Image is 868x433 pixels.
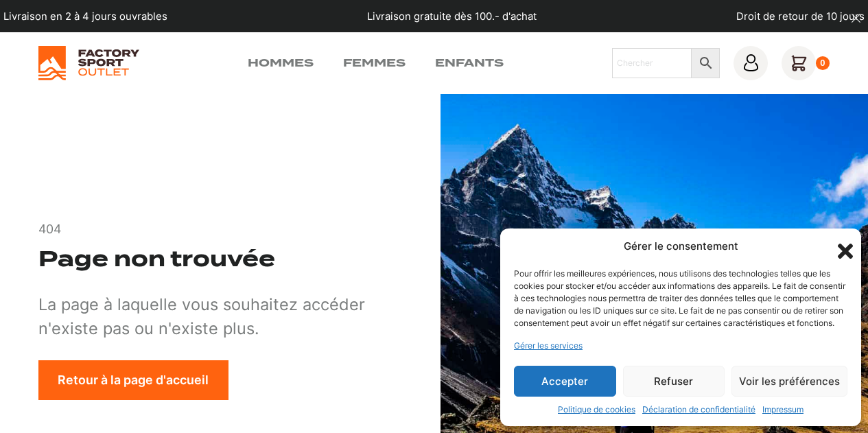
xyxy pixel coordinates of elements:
[514,366,616,397] button: Accepter
[367,9,537,24] p: Livraison gratuite dès 100.- d'achat
[731,366,847,397] button: Voir les préférences
[736,9,865,24] p: Droit de retour de 10 jours
[558,403,635,416] a: Politique de cookies
[38,46,139,80] img: Factory Sport Outlet
[38,245,275,272] h1: Page non trouvée
[248,55,314,71] a: Hommes
[435,55,504,71] a: Enfants
[514,340,583,352] a: Gérer les services
[38,292,413,341] div: La page à laquelle vous souhaitez accéder n'existe pas ou n'existe plus.
[38,360,228,399] a: Retour à la page d'accueil
[343,55,406,71] a: Femmes
[623,366,725,397] button: Refuser
[816,56,830,70] div: 0
[612,48,692,78] input: Chercher
[844,7,868,31] button: dismiss
[38,220,61,239] p: 404
[642,403,755,416] a: Déclaration de confidentialité
[834,239,847,253] div: Fermer la boîte de dialogue
[3,9,167,24] p: Livraison en 2 à 4 jours ouvrables
[624,239,738,255] div: Gérer le consentement
[514,268,846,329] div: Pour offrir les meilleures expériences, nous utilisons des technologies telles que les cookies po...
[762,403,804,416] a: Impressum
